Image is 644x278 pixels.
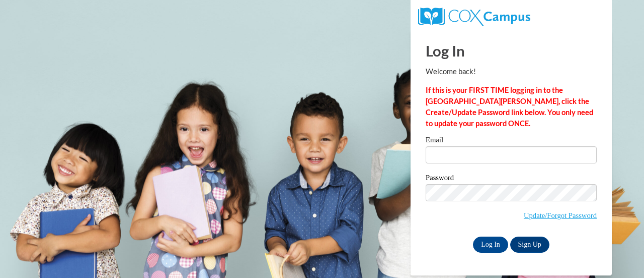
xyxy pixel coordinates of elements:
label: Password [426,174,597,184]
p: Welcome back! [426,66,597,77]
a: Sign Up [510,237,549,253]
a: Update/Forgot Password [524,211,597,219]
h1: Log In [426,40,597,61]
label: Email [426,136,597,146]
strong: If this is your FIRST TIME logging in to the [GEOGRAPHIC_DATA][PERSON_NAME], click the Create/Upd... [426,86,593,128]
img: COX Campus [418,8,530,26]
a: COX Campus [418,12,530,20]
input: Log In [473,237,508,253]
